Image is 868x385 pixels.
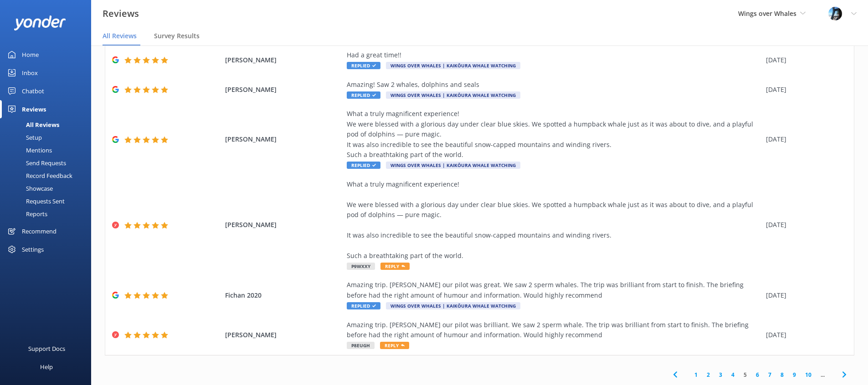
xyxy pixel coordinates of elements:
[5,118,91,131] a: All Reviews
[788,370,801,379] a: 9
[5,208,91,220] a: Reports
[386,302,520,309] span: Wings Over Whales | Kaikōura Whale Watching
[103,31,137,41] span: All Reviews
[5,169,91,182] a: Record Feedback
[5,131,91,144] a: Setup
[22,82,44,100] div: Chatbot
[5,169,72,182] div: Record Feedback
[738,9,796,18] span: Wings over Whales
[347,91,380,99] span: Replied
[347,263,375,270] span: P9WXXY
[386,91,520,99] span: Wings Over Whales | Kaikōura Whale Watching
[347,62,380,69] span: Replied
[347,302,380,309] span: Replied
[386,162,520,169] span: Wings Over Whales | Kaikōura Whale Watching
[766,330,842,340] div: [DATE]
[766,220,842,230] div: [DATE]
[5,182,53,195] div: Showcase
[380,263,410,270] span: Reply
[714,370,727,379] a: 3
[347,80,761,90] div: Amazing! Saw 2 whales, dolphins and seals
[380,342,409,349] span: Reply
[766,134,842,144] div: [DATE]
[347,162,380,169] span: Replied
[225,55,343,65] span: [PERSON_NAME]
[40,358,53,376] div: Help
[22,46,39,64] div: Home
[5,195,65,208] div: Requests Sent
[5,131,42,144] div: Setup
[764,370,776,379] a: 7
[28,339,65,358] div: Support Docs
[154,31,200,41] span: Survey Results
[5,118,59,131] div: All Reviews
[727,370,739,379] a: 4
[5,157,66,169] div: Send Requests
[816,370,829,379] span: ...
[347,320,761,340] div: Amazing trip. [PERSON_NAME] our pilot was brilliant. We saw 2 sperm whale. The trip was brilliant...
[22,100,46,118] div: Reviews
[5,144,52,157] div: Mentions
[347,109,761,160] div: What a truly magnificent experience! We were blessed with a glorious day under clear blue skies. ...
[5,144,91,157] a: Mentions
[225,134,343,144] span: [PERSON_NAME]
[5,195,91,208] a: Requests Sent
[801,370,816,379] a: 10
[5,182,91,195] a: Showcase
[5,157,91,169] a: Send Requests
[347,342,375,349] span: P8EUGH
[225,85,343,95] span: [PERSON_NAME]
[739,370,751,379] a: 5
[766,290,842,300] div: [DATE]
[347,50,761,60] div: Had a great time!!
[751,370,764,379] a: 6
[22,64,38,82] div: Inbox
[103,6,139,21] h3: Reviews
[347,179,761,261] div: What a truly magnificent experience! We were blessed with a glorious day under clear blue skies. ...
[225,220,343,230] span: [PERSON_NAME]
[22,240,44,258] div: Settings
[690,370,702,379] a: 1
[386,62,520,69] span: Wings Over Whales | Kaikōura Whale Watching
[766,85,842,95] div: [DATE]
[225,290,343,300] span: Fichan 2020
[776,370,788,379] a: 8
[225,330,343,340] span: [PERSON_NAME]
[14,15,66,30] img: yonder-white-logo.png
[347,280,761,300] div: Amazing trip. [PERSON_NAME] our pilot was great. We saw 2 sperm whales. The trip was brilliant fr...
[702,370,714,379] a: 2
[766,55,842,65] div: [DATE]
[5,208,47,220] div: Reports
[22,222,56,240] div: Recommend
[828,7,842,20] img: 145-1635463833.jpg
